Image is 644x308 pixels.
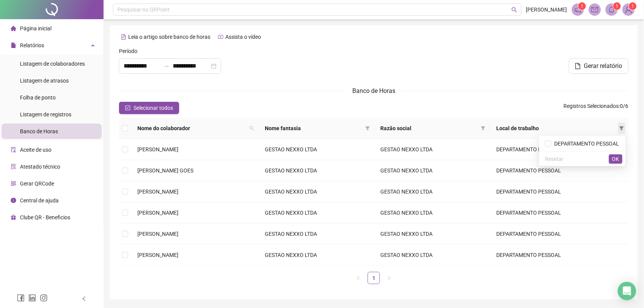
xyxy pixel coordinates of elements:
span: file-text [121,34,126,40]
span: Atestado técnico [20,164,60,170]
button: Resetar [542,154,567,164]
sup: 1 [578,2,586,10]
span: [PERSON_NAME] GOES [137,167,193,174]
span: to [163,63,170,69]
td: GESTAO NEXXO LTDA [375,224,490,245]
li: 1 [368,272,380,284]
span: Central de ajuda [20,197,59,204]
span: mail [591,6,598,13]
td: GESTAO NEXXO LTDA [375,181,490,202]
span: audit [11,147,16,152]
span: DEPARTAMENTO PESSOAL [552,141,619,147]
td: GESTAO NEXXO LTDA [259,245,375,266]
span: 1 [581,3,584,9]
button: Gerar relatório [569,58,629,74]
td: GESTAO NEXXO LTDA [375,202,490,224]
span: OK [612,155,619,163]
span: youtube [218,34,223,40]
td: GESTAO NEXXO LTDA [259,139,375,160]
span: Leia o artigo sobre banco de horas [128,34,210,40]
span: notification [575,6,581,13]
span: facebook [17,294,25,302]
span: Registros Selecionados [564,103,619,109]
span: Nome fantasia [265,124,362,132]
span: Selecionar todos [134,104,173,112]
span: filter [365,126,370,131]
td: DEPARTAMENTO PESSOAL [490,224,629,245]
span: filter [618,123,626,134]
button: OK [609,154,623,164]
span: [PERSON_NAME] [137,146,178,152]
span: filter [364,123,372,134]
a: 1 [368,272,380,284]
span: Listagem de registros [20,111,71,118]
span: left [81,296,87,301]
span: Listagem de atrasos [20,78,69,84]
span: Gerar relatório [584,61,623,71]
span: Nome do colaborador [137,124,246,132]
span: file [11,43,16,48]
span: [PERSON_NAME] [137,252,178,258]
span: Aceite de uso [20,147,51,153]
span: Razão social [381,124,478,132]
span: qrcode [11,181,16,186]
span: linkedin [28,294,36,302]
span: Página inicial [20,25,51,31]
td: DEPARTAMENTO PESSOAL [490,245,629,266]
span: [PERSON_NAME] [526,5,567,14]
img: 85568 [623,4,634,15]
td: GESTAO NEXXO LTDA [375,160,490,181]
td: DEPARTAMENTO PESSOAL [490,181,629,202]
span: file [575,63,581,69]
span: Folha de ponto [20,94,56,101]
li: Página anterior [352,272,365,284]
td: GESTAO NEXXO LTDA [375,245,490,266]
li: Próxima página [383,272,395,284]
button: Selecionar todos [119,102,179,114]
span: home [11,26,16,31]
span: right [387,276,391,281]
button: right [383,272,395,284]
span: info-circle [11,198,16,203]
sup: 1 [613,2,621,10]
td: GESTAO NEXXO LTDA [259,202,375,224]
span: gift [11,215,16,220]
td: DEPARTAMENTO PESSOAL [490,139,629,160]
span: instagram [40,294,48,302]
span: [PERSON_NAME] [137,231,178,237]
span: filter [481,126,485,131]
td: DEPARTAMENTO PESSOAL [490,160,629,181]
span: : 0 / 6 [564,102,629,114]
span: swap-right [163,63,170,69]
div: Open Intercom Messenger [618,282,636,300]
span: 1 [616,3,619,9]
button: left [352,272,365,284]
span: search [512,7,517,13]
td: GESTAO NEXXO LTDA [259,224,375,245]
span: solution [11,164,16,169]
span: 1 [632,3,634,9]
td: GESTAO NEXXO LTDA [259,160,375,181]
span: search [248,123,256,134]
span: Relatórios [20,42,44,48]
span: filter [479,123,487,134]
td: DEPARTAMENTO PESSOAL [490,202,629,224]
span: Assista o vídeo [225,34,261,40]
span: Clube QR - Beneficios [20,214,70,220]
td: GESTAO NEXXO LTDA [375,139,490,160]
span: Banco de Horas [20,128,58,134]
span: bell [608,6,615,13]
sup: Atualize o seu contato no menu Meus Dados [629,2,637,10]
span: [PERSON_NAME] [137,210,178,216]
span: filter [619,126,624,131]
span: Local de trabalho [496,124,616,132]
span: Banco de Horas [352,87,395,94]
span: Período [119,47,137,55]
td: GESTAO NEXXO LTDA [259,181,375,202]
span: Listagem de colaboradores [20,61,85,67]
span: check-square [125,105,130,111]
span: [PERSON_NAME] [137,189,178,195]
span: search [249,126,254,131]
span: Gerar QRCode [20,180,54,187]
span: left [356,276,361,281]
